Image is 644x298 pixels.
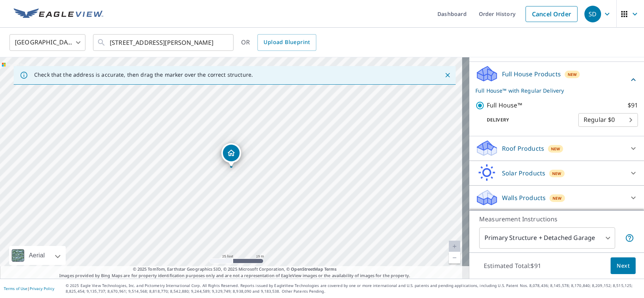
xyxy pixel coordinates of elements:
[625,233,634,243] span: Your report will include the primary structure and a detached garage if one exists.
[628,101,638,110] p: $91
[487,101,522,110] p: Full House™
[479,227,615,249] div: Primary Structure + Detached Garage
[291,266,323,272] a: OpenStreetMap
[449,252,460,263] a: Current Level 20, Zoom Out
[264,38,310,47] span: Upload Blueprint
[133,266,337,273] span: © 2025 TomTom, Earthstar Geographics SIO, © 2025 Microsoft Corporation, ©
[478,257,547,274] p: Estimated Total: $91
[66,283,640,294] p: © 2025 Eagle View Technologies, Inc. and Pictometry International Corp. All Rights Reserved. Repo...
[502,69,561,79] p: Full House Products
[14,8,103,20] img: EV Logo
[449,241,460,252] a: Current Level 20, Zoom In Disabled
[475,139,638,158] div: Roof ProductsNew
[4,286,27,291] a: Terms of Use
[475,189,638,207] div: Walls ProductsNew
[502,169,545,178] p: Solar Products
[479,214,634,224] p: Measurement Instructions
[568,71,577,77] span: New
[552,195,562,201] span: New
[551,146,560,152] span: New
[241,34,316,51] div: OR
[34,71,253,78] p: Check that the address is accurate, then drag the marker over the correct structure.
[552,170,562,177] span: New
[257,34,316,51] a: Upload Blueprint
[611,257,636,274] button: Next
[475,65,638,95] div: Full House ProductsNewFull House™ with Regular Delivery
[27,246,47,265] div: Aerial
[443,70,453,80] button: Close
[475,87,629,95] p: Full House™ with Regular Delivery
[324,266,337,272] a: Terms
[4,286,54,291] p: |
[30,286,54,291] a: Privacy Policy
[110,32,218,53] input: Search by address or latitude-longitude
[617,261,630,271] span: Next
[9,246,66,265] div: Aerial
[475,164,638,182] div: Solar ProductsNew
[221,143,241,167] div: Dropped pin, building 1, Residential property, 38 Cannon St Charleston, SC 29403
[526,6,578,22] a: Cancel Order
[9,32,85,53] div: [GEOGRAPHIC_DATA]
[578,109,638,131] div: Regular $0
[584,6,601,22] div: SD
[502,144,544,153] p: Roof Products
[502,193,546,202] p: Walls Products
[475,117,578,123] p: Delivery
